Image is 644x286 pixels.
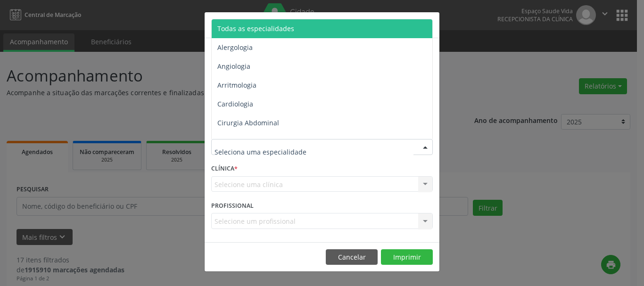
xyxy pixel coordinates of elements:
[381,249,433,265] button: Imprimir
[211,19,319,31] h5: Relatório de agendamentos
[217,62,250,71] span: Angiologia
[217,81,256,90] span: Arritmologia
[326,249,378,265] button: Cancelar
[215,142,413,161] input: Seleciona uma especialidade
[217,24,294,33] span: Todas as especialidades
[217,118,279,127] span: Cirurgia Abdominal
[421,12,439,35] button: Close
[217,99,253,108] span: Cardiologia
[217,137,275,146] span: Cirurgia Bariatrica
[217,43,253,52] span: Alergologia
[211,162,238,176] label: CLÍNICA
[211,198,254,213] label: PROFISSIONAL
